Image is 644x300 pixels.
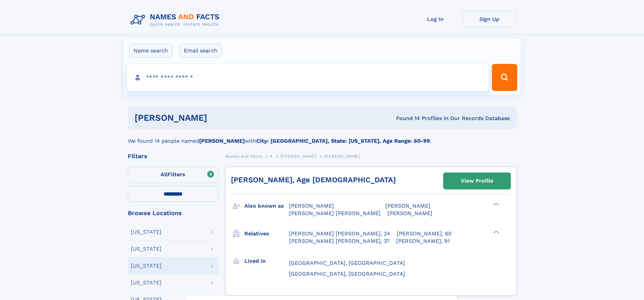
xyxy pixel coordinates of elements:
[385,203,430,209] span: [PERSON_NAME]
[289,230,390,237] a: [PERSON_NAME] [PERSON_NAME], 24
[128,11,225,29] img: Logo Names and Facts
[302,115,510,122] div: Found 14 Profiles In Our Records Database
[244,228,289,239] h3: Relatives
[131,263,162,269] div: [US_STATE]
[128,167,218,183] label: Filters
[180,44,222,58] label: Email search
[492,202,500,207] div: ❯
[397,230,452,237] a: [PERSON_NAME], 60
[289,210,381,216] span: [PERSON_NAME] [PERSON_NAME]
[256,138,430,144] b: City: [GEOGRAPHIC_DATA], State: [US_STATE], Age Range: 60-99
[129,44,172,58] label: Name search
[244,255,289,267] h3: Lived in
[387,210,432,216] span: [PERSON_NAME]
[131,280,162,285] div: [US_STATE]
[408,11,462,27] a: Log In
[244,200,289,212] h3: Also known as
[128,153,218,159] div: Filters
[462,11,517,27] a: Sign Up
[280,152,316,160] a: [PERSON_NAME]
[492,230,500,234] div: ❯
[289,271,405,277] span: [GEOGRAPHIC_DATA], [GEOGRAPHIC_DATA]
[131,229,162,235] div: [US_STATE]
[396,237,450,245] a: [PERSON_NAME], 91
[289,203,334,209] span: [PERSON_NAME]
[225,152,262,160] a: Names and Facts
[280,154,316,159] span: [PERSON_NAME]
[289,237,389,245] a: [PERSON_NAME] [PERSON_NAME], 37
[324,154,360,159] span: [PERSON_NAME]
[270,154,273,159] span: A
[231,176,396,184] a: [PERSON_NAME], Age [DEMOGRAPHIC_DATA]
[199,138,245,144] b: [PERSON_NAME]
[131,246,162,252] div: [US_STATE]
[128,210,218,216] div: Browse Locations
[128,129,517,145] div: We found 14 people named with .
[127,64,489,91] input: search input
[492,64,517,91] button: Search Button
[289,260,405,266] span: [GEOGRAPHIC_DATA], [GEOGRAPHIC_DATA]
[135,114,302,122] h1: [PERSON_NAME]
[444,173,510,189] a: View Profile
[461,173,493,189] div: View Profile
[270,152,273,160] a: A
[161,171,168,178] span: All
